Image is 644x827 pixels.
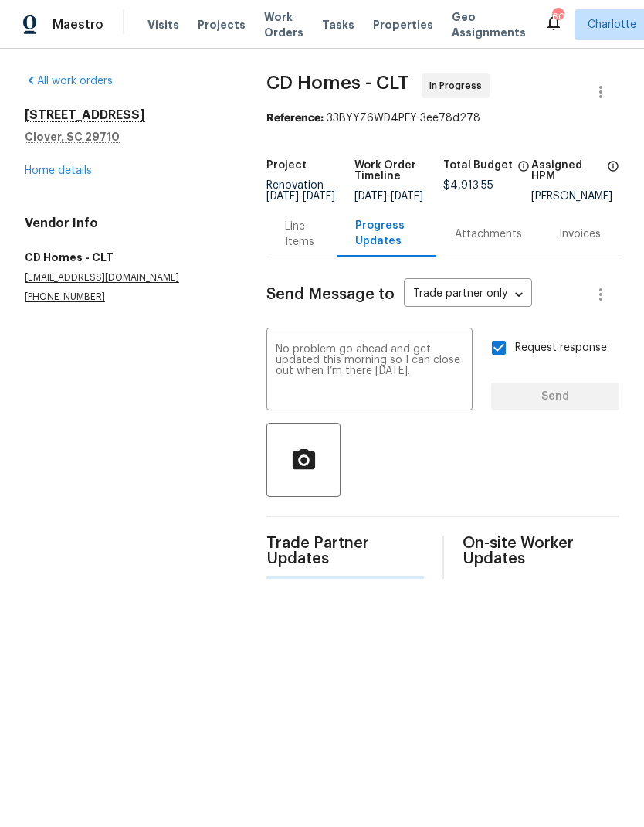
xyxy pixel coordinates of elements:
[517,160,530,180] span: The total cost of line items that have been proposed by Opendoor. This sum includes line items th...
[354,160,442,182] h5: Work Order Timeline
[452,9,526,40] span: Geo Assignments
[391,191,423,202] span: [DATE]
[264,9,303,40] span: Work Orders
[404,282,532,308] div: Trade partner only
[266,160,307,171] h5: Project
[147,17,179,32] span: Visits
[25,216,229,231] h4: Vendor Info
[266,191,335,202] span: -
[455,226,522,242] div: Attachments
[443,160,513,171] h5: Total Budget
[266,73,409,92] span: CD Homes - CLT
[285,219,318,250] div: Line Items
[266,536,423,567] span: Trade Partner Updates
[322,19,354,30] span: Tasks
[266,180,335,202] span: Renovation
[53,17,103,32] span: Maestro
[25,76,113,87] a: All work orders
[552,9,563,25] div: 60
[531,160,602,182] h5: Assigned HPM
[373,17,433,32] span: Properties
[266,191,299,202] span: [DATE]
[354,191,423,202] span: -
[276,344,463,398] textarea: No problem go ahead and get updated this morning so I can close out when I’m there [DATE].
[266,287,395,302] span: Send Message to
[515,340,607,356] span: Request response
[531,191,619,202] div: [PERSON_NAME]
[266,113,324,124] b: Reference:
[25,250,229,265] h5: CD Homes - CLT
[607,160,619,191] span: The hpm assigned to this work order.
[355,218,418,249] div: Progress Updates
[303,191,335,202] span: [DATE]
[443,180,493,191] span: $4,913.55
[266,111,619,126] div: 33BYYZ6WD4PEY-3ee78d278
[25,165,92,176] a: Home details
[354,191,387,202] span: [DATE]
[463,536,619,567] span: On-site Worker Updates
[429,78,488,94] span: In Progress
[198,17,246,32] span: Projects
[588,17,636,32] span: Charlotte
[559,226,601,242] div: Invoices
